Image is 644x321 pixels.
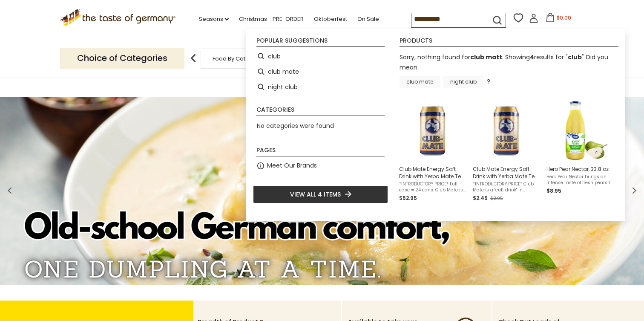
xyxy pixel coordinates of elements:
a: Oktoberfest [314,14,347,24]
li: Meet Our Brands [253,158,388,174]
span: $52.95 [399,194,417,202]
button: $0.00 [540,13,576,26]
p: Choice of Categories [60,48,184,69]
li: Hero Pear Nectar, 33.8 oz [543,96,617,206]
a: Hero Pear Nectar, 33.8 ozHero Pear Nectar brings an intense taste of fresh pears to delicious smo... [546,100,613,203]
span: $2.95 [490,195,503,202]
a: night club [443,76,483,88]
div: Did you mean: ? [400,53,608,86]
span: $0.00 [557,14,571,21]
li: Products [400,38,618,47]
span: *INTRODUCTORY PRICE* Full case = 24 cans. Club Mate is a "cult drink" in [GEOGRAPHIC_DATA] (espec... [399,181,466,193]
b: club matt [470,53,502,61]
a: Food By Category [213,55,262,62]
span: $2.45 [473,194,488,202]
span: Hero Pear Nectar, 33.8 oz [546,165,613,173]
li: Pages [256,147,385,156]
div: Instant Search Results [246,29,625,221]
a: On Sale [357,14,379,24]
li: club mate [253,64,388,79]
b: 4 [530,53,534,61]
span: View all 4 items [290,190,341,199]
li: Club Mate Energy Soft Drink with Yerba Mate Tea, 24 pack of 11.2 oz cans [396,96,469,206]
span: Showing results for " " [505,53,584,61]
span: Sorry, nothing found for . [400,53,503,61]
span: $8.95 [546,187,561,194]
li: Categories [256,107,385,116]
li: night club [253,79,388,95]
a: club mate [400,76,440,88]
span: Club Mate Energy Soft Drink with Yerba Mate Tea, 24 pack of 11.2 oz cans [399,165,466,180]
li: Popular suggestions [256,38,385,47]
span: *INTRODUCTORY PRICE* Club Mate is a "cult drink" in [GEOGRAPHIC_DATA] (especially [GEOGRAPHIC_DAT... [473,181,540,193]
span: Hero Pear Nectar brings an intense taste of fresh pears to delicious smoothies, mixed drink cockt... [546,174,613,186]
a: Club Mate CanClub Mate Energy Soft Drink with Yerba Mate Tea, 24 pack of 11.2 oz cans*INTRODUCTOR... [399,100,466,203]
li: Club Mate Energy Soft Drink with Yerba Mate Tea, 11.2 oz can [469,96,543,206]
a: Club Mate CanClub Mate Energy Soft Drink with Yerba Mate Tea, 11.2 oz can*INTRODUCTORY PRICE* Clu... [473,100,540,203]
li: View all 4 items [253,185,388,203]
img: previous arrow [185,50,202,67]
img: Club Mate Can [402,100,463,162]
img: Club Mate Can [475,100,537,162]
a: Meet Our Brands [267,161,317,171]
span: No categories were found [257,121,334,130]
span: Club Mate Energy Soft Drink with Yerba Mate Tea, 11.2 oz can [473,165,540,180]
a: Christmas - PRE-ORDER [239,14,304,24]
li: club [253,49,388,64]
a: club [568,53,582,61]
a: Seasons [199,14,229,24]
